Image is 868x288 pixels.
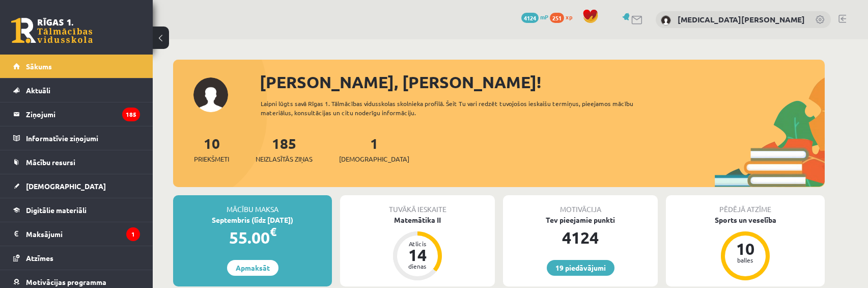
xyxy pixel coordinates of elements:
[270,224,276,239] span: €
[26,102,140,126] legend: Ziņojumi
[503,215,658,225] div: Tev pieejamie punkti
[666,195,825,215] div: Pēdējā atzīme
[503,195,658,215] div: Motivācija
[730,241,761,257] div: 10
[13,126,140,150] a: Informatīvie ziņojumi
[261,99,652,117] div: Laipni lūgts savā Rīgas 1. Tālmācības vidusskolas skolnieka profilā. Šeit Tu vari redzēt tuvojošo...
[339,154,409,164] span: [DEMOGRAPHIC_DATA]
[13,55,140,78] a: Sākums
[173,225,332,250] div: 55.00
[521,13,548,21] a: 4124 mP
[26,126,140,150] legend: Informatīvie ziņojumi
[402,247,433,263] div: 14
[26,62,52,71] span: Sākums
[26,181,106,191] span: [DEMOGRAPHIC_DATA]
[260,70,825,94] div: [PERSON_NAME], [PERSON_NAME]!
[340,215,495,282] a: Matemātika II Atlicis 14 dienas
[402,241,433,247] div: Atlicis
[13,102,140,126] a: Ziņojumi185
[540,13,548,21] span: mP
[550,13,577,21] a: 251 xp
[503,225,658,250] div: 4124
[13,246,140,270] a: Atzīmes
[661,15,671,25] img: Nikita Ļahovs
[26,205,87,215] span: Digitālie materiāli
[26,158,75,167] span: Mācību resursi
[13,150,140,174] a: Mācību resursi
[256,154,313,164] span: Neizlasītās ziņas
[26,222,140,246] legend: Maksājumi
[227,260,278,276] a: Apmaksāt
[666,215,825,225] div: Sports un veselība
[730,257,761,263] div: balles
[521,13,539,23] span: 4124
[566,13,572,21] span: xp
[26,277,106,286] span: Motivācijas programma
[13,198,140,222] a: Digitālie materiāli
[550,13,564,23] span: 251
[340,195,495,215] div: Tuvākā ieskaite
[666,215,825,282] a: Sports un veselība 10 balles
[256,134,313,164] a: 185Neizlasītās ziņas
[194,134,229,164] a: 10Priekšmeti
[126,227,140,241] i: 1
[13,222,140,246] a: Maksājumi1
[26,86,50,95] span: Aktuāli
[547,260,614,276] a: 19 piedāvājumi
[13,174,140,198] a: [DEMOGRAPHIC_DATA]
[194,154,229,164] span: Priekšmeti
[11,18,93,43] a: Rīgas 1. Tālmācības vidusskola
[26,253,53,263] span: Atzīmes
[678,14,805,24] a: [MEDICAL_DATA][PERSON_NAME]
[13,78,140,102] a: Aktuāli
[173,195,332,215] div: Mācību maksa
[173,215,332,225] div: Septembris (līdz [DATE])
[122,108,140,121] i: 185
[339,134,409,164] a: 1[DEMOGRAPHIC_DATA]
[402,263,433,269] div: dienas
[340,215,495,225] div: Matemātika II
